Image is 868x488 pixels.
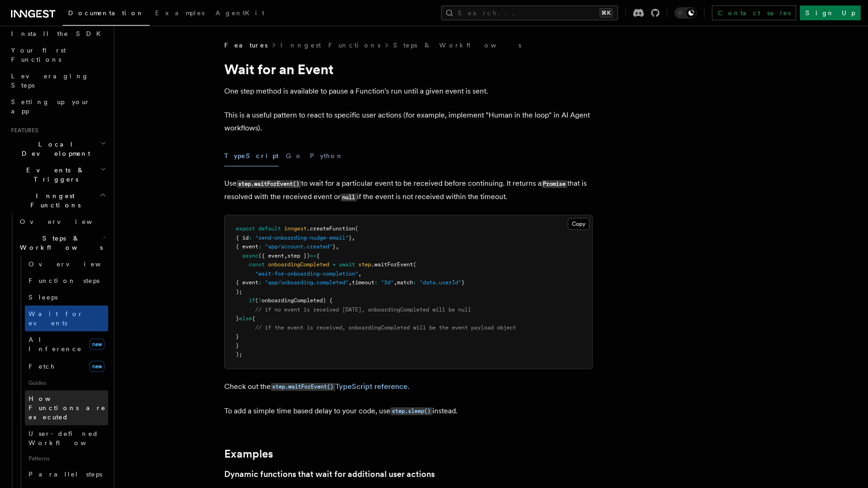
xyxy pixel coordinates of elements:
code: Promise [542,180,567,188]
a: User-defined Workflows [25,425,108,451]
span: } [236,315,239,322]
span: Steps & Workflows [16,234,103,252]
span: : [258,243,262,250]
span: ({ event [258,253,284,259]
span: ); [236,351,242,358]
a: Install the SDK [7,25,108,42]
span: Function steps [29,277,99,284]
span: // if the event is received, onboardingCompleted will be the event payload object [255,324,516,331]
span: } [236,333,239,340]
span: Events & Triggers [7,165,100,184]
span: { [316,253,320,259]
a: Examples [150,3,210,25]
span: => [310,253,316,259]
span: Inngest Functions [7,191,99,210]
code: null [341,194,357,201]
span: "3d" [381,279,394,286]
span: "app/account.created" [265,243,332,250]
span: Your first Functions [11,47,66,63]
span: : [249,235,252,241]
button: TypeScript [224,146,279,166]
a: Leveraging Steps [7,68,108,94]
span: onboardingCompleted) { [262,297,332,304]
a: Dynamic functions that wait for additional user actions [224,468,435,481]
span: Features [7,127,38,134]
span: Setting up your app [11,98,90,115]
a: Parallel steps [25,466,108,482]
span: User-defined Workflows [29,430,111,447]
span: Examples [155,9,204,17]
span: , [394,279,397,286]
p: Check out the [224,380,593,394]
button: Copy [568,218,589,230]
span: = [332,261,336,268]
a: Wait for events [25,306,108,331]
span: .createFunction [307,225,355,232]
span: new [89,361,105,372]
span: : [374,279,378,286]
span: Leveraging Steps [11,72,89,89]
code: step.waitForEvent() [271,383,335,391]
button: Python [310,146,344,166]
span: AgentKit [216,9,264,17]
span: Parallel steps [29,470,102,478]
code: step.waitForEvent() [237,180,301,188]
span: inngest [284,225,307,232]
span: onboardingCompleted [268,261,329,268]
span: Documentation [68,9,144,17]
span: export [236,225,255,232]
span: Features [224,41,268,50]
span: How Functions are executed [29,395,106,421]
span: Wait for events [29,310,83,327]
span: Overview [20,218,115,225]
span: Guides [25,376,108,390]
p: To add a simple time based delay to your code, use instead. [224,405,593,418]
a: Overview [16,213,108,230]
span: ); [236,288,242,295]
span: step [358,261,371,268]
a: Contact sales [712,6,796,20]
h1: Wait for an Event [224,61,593,77]
span: "send-onboarding-nudge-email" [255,235,349,241]
span: "app/onboarding.completed" [265,279,349,286]
span: Local Development [7,140,100,158]
span: : [258,279,262,286]
a: Setting up your app [7,94,108,119]
a: Function steps [25,272,108,289]
span: , [352,235,355,241]
span: new [89,339,105,350]
a: Inngest Functions [280,41,380,50]
span: ( [255,297,258,304]
span: { [252,315,255,322]
span: Fetch [29,363,55,370]
a: AgentKit [210,3,270,25]
a: Steps & Workflows [393,41,521,50]
button: Events & Triggers [7,162,108,188]
span: step }) [287,253,310,259]
a: Examples [224,447,273,460]
span: default [258,225,281,232]
span: Overview [29,260,123,268]
span: else [239,315,252,322]
a: Sleeps [25,289,108,306]
span: await [339,261,355,268]
span: Install the SDK [11,30,106,37]
span: } [332,243,336,250]
span: match [397,279,413,286]
span: Patterns [25,451,108,466]
span: ! [258,297,262,304]
button: Local Development [7,136,108,162]
a: Sign Up [800,6,861,20]
span: Sleeps [29,294,58,301]
a: How Functions are executed [25,390,108,425]
button: Steps & Workflows [16,230,108,256]
span: const [249,261,265,268]
p: Use to wait for a particular event to be received before continuing. It returns a that is resolve... [224,177,593,204]
span: , [284,253,287,259]
span: "wait-for-onboarding-completion" [255,270,358,277]
a: step.sleep() [390,406,432,415]
span: if [249,297,255,304]
span: } [349,235,352,241]
p: One step method is available to pause a Function's run until a given event is sent. [224,85,593,98]
span: { event [236,243,258,250]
